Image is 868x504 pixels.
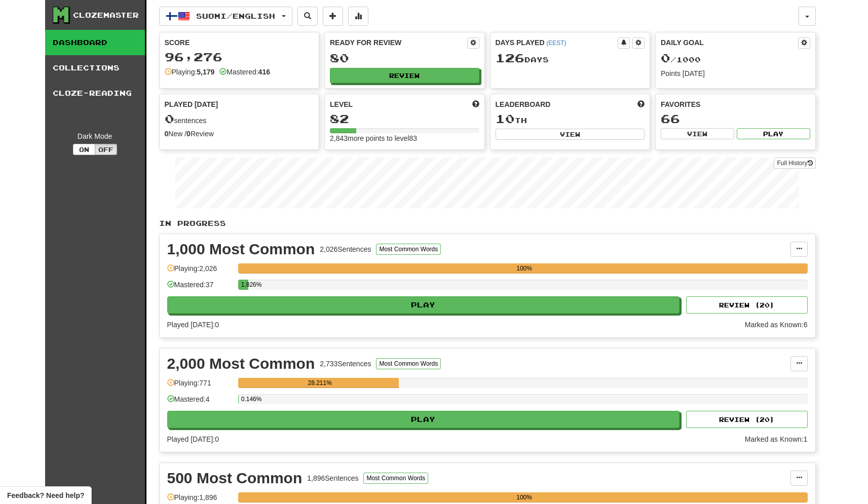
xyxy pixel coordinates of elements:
div: Days Played [496,37,618,48]
div: Playing: 771 [167,378,233,395]
div: 100% [241,492,808,502]
button: View [496,129,645,140]
div: Mastered: [219,67,270,77]
span: Level [330,99,353,109]
button: Play [737,128,810,139]
div: Score [165,37,314,48]
div: 1,896 Sentences [307,473,358,483]
strong: 0 [165,130,169,138]
div: 100% [241,263,808,274]
a: Cloze-Reading [45,81,145,106]
p: In Progress [159,218,816,228]
span: Played [DATE]: 0 [167,321,219,329]
div: 500 Most Common [167,471,303,486]
div: Mastered: 4 [167,394,233,411]
button: Review (20) [686,296,808,314]
button: Most Common Words [376,358,441,369]
span: 0 [661,51,670,65]
button: Play [167,296,680,314]
div: Points [DATE] [661,68,810,79]
div: Playing: [165,67,215,77]
strong: 5,179 [197,68,214,76]
div: Favorites [661,99,810,109]
strong: 416 [258,68,270,76]
button: Review [330,68,479,83]
button: Search sentences [297,7,318,26]
span: Played [DATE] [165,99,218,109]
button: Most Common Words [376,244,441,255]
div: th [496,112,645,126]
button: More stats [348,7,368,26]
span: Suomi / English [196,12,275,20]
a: (EEST) [546,40,566,47]
div: 2,843 more points to level 83 [330,133,479,143]
div: 1,000 Most Common [167,242,315,257]
button: Suomi/English [159,7,292,26]
div: 80 [330,52,479,64]
div: 66 [661,112,810,125]
div: sentences [165,112,314,126]
a: Full History [774,158,815,169]
div: Marked as Known: 6 [745,320,808,330]
button: Add sentence to collection [323,7,343,26]
div: 28.211% [241,378,399,388]
div: Day s [496,52,645,65]
div: 2,733 Sentences [320,359,371,369]
button: View [661,128,734,139]
span: 0 [165,111,174,126]
div: Ready for Review [330,37,467,48]
div: 2,026 Sentences [320,244,371,254]
div: Mastered: 37 [167,280,233,296]
span: Score more points to level up [472,99,479,109]
strong: 0 [186,130,191,138]
span: 10 [496,111,515,126]
div: 2,000 Most Common [167,356,315,371]
button: Review (20) [686,411,808,428]
div: New / Review [165,129,314,139]
button: Play [167,411,680,428]
a: Collections [45,55,145,81]
button: Most Common Words [363,473,428,484]
span: This week in points, UTC [637,99,645,109]
button: On [73,144,95,155]
div: 1.826% [241,280,248,290]
a: Dashboard [45,30,145,55]
button: Off [95,144,117,155]
div: Dark Mode [53,131,137,141]
div: Marked as Known: 1 [745,434,808,444]
span: Open feedback widget [7,490,84,500]
span: / 1000 [661,55,701,64]
div: Playing: 2,026 [167,263,233,280]
div: 82 [330,112,479,125]
div: 96,276 [165,51,314,63]
div: Daily Goal [661,37,798,49]
div: Clozemaster [73,10,139,20]
span: Leaderboard [496,99,551,109]
span: 126 [496,51,524,65]
span: Played [DATE]: 0 [167,435,219,443]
